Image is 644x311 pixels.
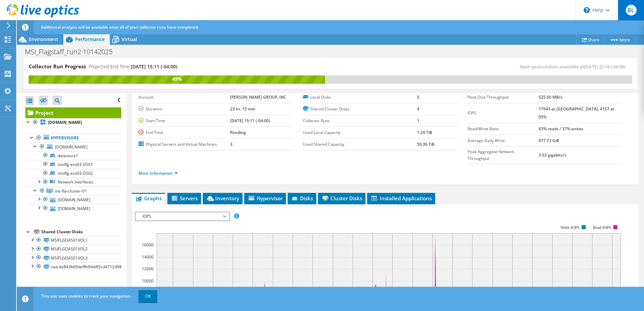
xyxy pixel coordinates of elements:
span: IOPS [139,212,226,220]
label: Local Disks [303,94,417,101]
div: Shared Cluster Disks [41,228,121,236]
span: Performance [75,36,105,42]
b: 525.50 MB/s [539,94,562,100]
label: Peak Aggregate Network Throughput [468,148,539,162]
text: 16000 [142,242,154,248]
span: Servers [171,195,198,202]
span: [DOMAIN_NAME] [55,144,88,150]
span: Hypervisor [248,195,283,202]
label: Start Time [138,117,230,124]
label: End Time [138,129,230,136]
label: Physical Servers and Virtual Machines [138,141,230,148]
label: Duration [138,106,230,112]
label: Shared Cluster Disks [303,106,417,112]
b: 17943 at [GEOGRAPHIC_DATA], 4157 at 95% [539,106,614,120]
a: Project [25,107,121,118]
text: 12000 [142,266,154,272]
label: Account [138,94,230,101]
b: 1.29 TiB [417,130,432,135]
label: Read/Write Ratio [468,126,539,132]
a: Share [577,34,605,45]
span: Virtual [122,36,137,42]
a: [DOMAIN_NAME] [25,204,121,213]
a: MSIFLGDAS01VOL3 [25,253,121,262]
label: Used Local Capacity [303,129,417,136]
h4: Projected End Time: [89,63,177,70]
span: This site uses cookies to track your navigation. [41,293,131,299]
label: IOPS [468,110,539,116]
b: 5 [417,94,419,100]
a: Hypervisors [25,134,121,142]
b: 59.36 TiB [417,141,434,147]
a: msiflg-esx03-DS01 [25,160,121,169]
text: 10000 [142,278,154,284]
a: [DOMAIN_NAME] [25,142,121,151]
a: ms-fla-cluster-01 [25,186,121,195]
a: Network Interfaces [25,178,121,186]
span: [DATE] 22:16 (-04:00) [584,64,625,70]
span: Disks [291,195,313,202]
span: ms-fla-cluster-01 [55,188,87,194]
a: More Information [138,170,178,176]
label: Peak Disk Throughput [468,94,539,101]
div: 49% [29,75,325,83]
span: Graphs [135,195,162,202]
span: Environment [29,36,58,42]
b: [DATE] 15:11 (-04:00) [230,118,270,124]
span: Installed Applications [371,195,432,202]
b: Pending [230,130,246,135]
text: 14000 [142,254,154,260]
b: 23 hr, 15 min [230,106,255,112]
a: datastore1 [25,151,121,160]
span: Additional analysis will be available once all of your collector runs have completed. [41,24,199,30]
b: 3 [230,141,232,147]
label: Average Daily Write [468,137,539,144]
a: msiflg-esx03-DS02 [25,169,121,178]
svg: \n [584,7,590,13]
span: Cluster Disks [321,195,362,202]
a: naa.6e843b69deffb9dddf2cd4712d9890d9 [25,262,121,271]
b: 63% reads / 37% writes [539,126,583,132]
a: [DOMAIN_NAME] [25,195,121,204]
a: MSIFLGDAS01VOL1 [25,236,121,245]
a: MSIFLGDAS01VOL2 [25,245,121,253]
b: 977.73 GiB [539,138,559,143]
span: [DATE] 15:11 (-04:00) [131,63,177,70]
a: [DOMAIN_NAME] [25,118,121,127]
text: Write IOPS [560,225,579,230]
b: 4 [417,106,419,112]
a: More [604,34,636,45]
b: 1 [417,118,419,124]
text: Read IOPS [593,225,611,230]
b: [PERSON_NAME] GROUP, INC [230,94,286,100]
span: Inventory [206,195,239,202]
b: 3.53 gigabits/s [539,152,567,158]
span: Next recalculation available at [520,64,629,70]
b: [DOMAIN_NAME] [48,119,82,125]
span: BL [626,5,637,15]
h1: MSI_Flagstaff_run2 10142025 [22,48,123,56]
label: Collector Runs [303,117,417,124]
a: OK [138,290,157,302]
label: Used Shared Capacity [303,141,417,148]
